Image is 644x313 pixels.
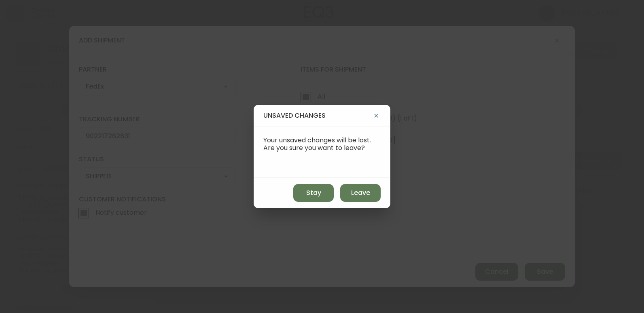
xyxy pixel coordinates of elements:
button: Stay [293,184,334,202]
span: Leave [351,188,370,197]
button: Leave [340,184,381,202]
span: Stay [306,188,321,197]
h4: unsaved changes [263,111,372,120]
span: Your unsaved changes will be lost. Are you sure you want to leave? [263,135,371,152]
